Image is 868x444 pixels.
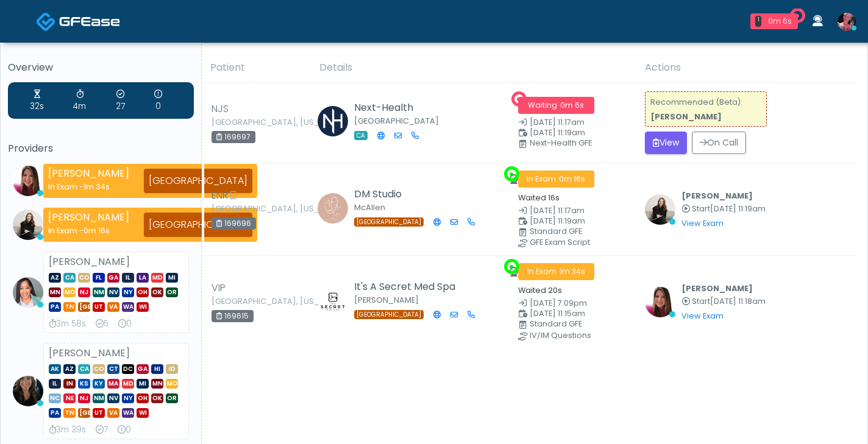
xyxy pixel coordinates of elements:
span: IL [122,273,134,283]
span: LA [137,273,149,283]
small: Date Created [518,207,630,215]
img: Docovia [36,12,56,32]
img: Megan McComy [13,166,43,196]
th: Actions [638,53,858,83]
span: [DATE] 11:19am [530,216,585,226]
span: TN [63,302,76,312]
span: NC [49,393,61,403]
div: 1 [755,16,761,27]
span: NM [93,393,105,403]
div: [GEOGRAPHIC_DATA] [144,169,252,193]
span: WI [137,408,149,418]
span: ENR [212,188,228,203]
div: 32s [30,88,44,113]
span: MO [63,287,76,297]
div: 3m 58s [49,318,86,330]
span: AZ [63,364,76,374]
span: 1m 34s [560,266,585,277]
span: VA [107,302,119,312]
strong: [PERSON_NAME] [48,166,129,180]
div: Standard GFE [530,320,642,328]
img: Sydney Lundberg [13,210,43,240]
span: [DATE] 11:18am [710,296,766,306]
strong: [PERSON_NAME] [650,111,722,122]
span: CA [354,131,368,140]
small: [PERSON_NAME] [354,295,419,305]
span: NE [63,393,76,403]
span: NJS [212,102,229,116]
span: VA [107,408,119,418]
h5: Next-Health [354,102,439,113]
img: Megan McComy [645,287,675,317]
a: View Exam [681,311,724,321]
span: VIP [212,281,226,295]
a: View Exam [681,218,724,228]
span: CA [63,273,76,283]
img: Docovia [59,15,120,27]
strong: [PERSON_NAME] [48,210,129,224]
span: 0m 16s [559,174,585,184]
img: Amanda Creel [318,286,348,316]
span: GA [107,273,119,283]
span: [GEOGRAPHIC_DATA] [78,302,90,312]
span: [GEOGRAPHIC_DATA] [78,408,90,418]
small: [GEOGRAPHIC_DATA], [US_STATE] [212,205,279,213]
span: [DATE] 7:09pm [530,298,587,308]
span: OH [137,287,149,297]
span: HI [151,364,163,374]
div: 0 [118,318,132,330]
b: [PERSON_NAME] [681,191,753,201]
span: CO [78,273,90,283]
div: Next-Health GFE [530,139,642,147]
span: UT [93,408,105,418]
span: KY [93,379,105,389]
span: [GEOGRAPHIC_DATA] [354,217,424,227]
span: NY [122,393,134,403]
small: [GEOGRAPHIC_DATA], [US_STATE] [212,119,279,126]
span: WA [122,408,134,418]
span: Start [692,296,710,306]
span: CA [78,364,90,374]
span: UT [93,302,105,312]
span: AK [49,364,61,374]
h5: DM Studio [354,189,461,200]
strong: [PERSON_NAME] [49,255,130,269]
small: Scheduled Time [518,217,630,225]
span: PA [49,302,61,312]
div: 3m 39s [49,424,86,436]
span: DC [122,364,134,374]
span: [GEOGRAPHIC_DATA] [354,310,424,319]
span: 1m 34s [84,181,110,192]
div: In Exam - [48,225,129,236]
span: MI [137,379,149,389]
span: FL [93,273,105,283]
div: IV/IM Questions [530,332,642,339]
span: NM [93,287,105,297]
img: Kevin Peake [318,106,348,136]
span: WI [137,302,149,312]
span: MN [151,379,163,389]
div: 0m 6s [766,16,793,27]
span: [DATE] 11:17am [530,117,585,127]
span: [DATE] 11:19am [530,127,585,138]
div: 27 [116,88,125,113]
small: Scheduled Time [518,310,630,318]
h5: Providers [8,143,194,154]
span: GA [137,364,149,374]
span: Start [692,203,710,214]
span: In Exam · [518,263,594,280]
small: Started at [681,205,766,213]
span: KS [78,379,90,389]
span: MD [122,379,134,389]
th: Patient [203,53,312,83]
small: Waited 20s [518,285,562,295]
small: McAllen [354,202,385,213]
span: MA [107,379,119,389]
div: 169697 [212,131,255,143]
a: 1 0m 6s [743,9,805,34]
span: NV [107,287,119,297]
span: OH [137,393,149,403]
span: AZ [49,273,61,283]
img: Michelle Picione [13,376,43,406]
button: On Call [692,132,746,154]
